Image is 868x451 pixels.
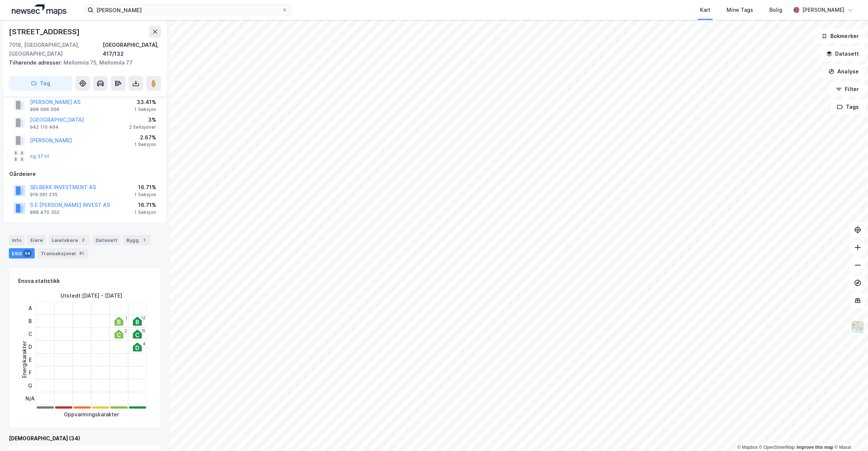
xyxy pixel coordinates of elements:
a: Mapbox [737,445,758,450]
div: 34 [23,250,32,257]
div: 2 [79,236,87,244]
div: Energikarakter [20,341,29,378]
div: Utstedt : [DATE] - [DATE] [61,291,122,300]
div: 15 [141,329,145,333]
div: Kart [700,6,710,14]
div: Mellomila 75, Mellomila 77 [9,58,155,67]
div: Bygg [123,235,151,245]
div: [DEMOGRAPHIC_DATA] (34) [9,434,161,443]
a: Improve this map [797,445,833,450]
div: 12 [141,316,145,320]
div: 16.71% [134,201,156,209]
div: 7018, [GEOGRAPHIC_DATA], [GEOGRAPHIC_DATA] [9,41,103,58]
div: 1 [125,316,127,320]
button: Tag [9,76,72,91]
div: [GEOGRAPHIC_DATA], 417/132 [103,41,161,58]
div: 1 Seksjon [134,107,156,112]
div: Info [9,235,24,245]
button: Filter [830,82,865,97]
div: 3% [129,115,156,124]
div: ESG [9,248,35,259]
div: A [25,302,35,315]
div: [PERSON_NAME] [802,6,844,14]
div: 1 Seksjon [134,142,156,148]
div: 2 Seksjoner [129,124,156,130]
div: 81 [78,250,85,257]
div: [STREET_ADDRESS] [9,26,81,38]
div: 2.67% [134,133,156,142]
div: Datasett [93,235,120,245]
div: Mine Tags [727,6,753,14]
iframe: Chat Widget [831,416,868,451]
div: G [25,379,35,392]
button: Datasett [820,46,865,61]
div: 888 470 352 [30,209,59,215]
button: Bokmerker [815,29,865,44]
button: Tags [831,100,865,114]
div: 16.71% [134,183,156,192]
div: Bolig [769,6,782,14]
div: C [25,327,35,340]
div: Gårdeiere [9,170,161,178]
div: B [25,315,35,327]
div: E [25,353,35,366]
input: Søk på adresse, matrikkel, gårdeiere, leietakere eller personer [93,4,282,15]
div: 942 110 464 [30,124,59,130]
a: OpenStreetMap [759,445,795,450]
div: 998 096 006 [30,107,59,112]
div: Enova statistikk [18,277,60,285]
div: 1 Seksjon [134,192,156,198]
div: 1 Seksjon [134,209,156,215]
div: 4 [143,341,145,346]
div: Oppvarmingskarakter [64,410,119,419]
div: Kontrollprogram for chat [831,416,868,451]
div: Transaksjoner [38,248,88,259]
div: 2 [124,329,127,333]
img: logo.a4113a55bc3d86da70a041830d287a7e.svg [12,4,66,15]
img: Z [851,320,865,334]
div: Leietakere [49,235,90,245]
div: N/A [25,392,35,405]
div: Eiere [27,235,46,245]
div: 919 061 235 [30,192,58,198]
div: 1 [140,236,148,244]
div: F [25,366,35,379]
span: Tilhørende adresser: [9,59,64,66]
div: D [25,340,35,353]
button: Analyse [822,64,865,79]
div: 33.41% [134,98,156,107]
